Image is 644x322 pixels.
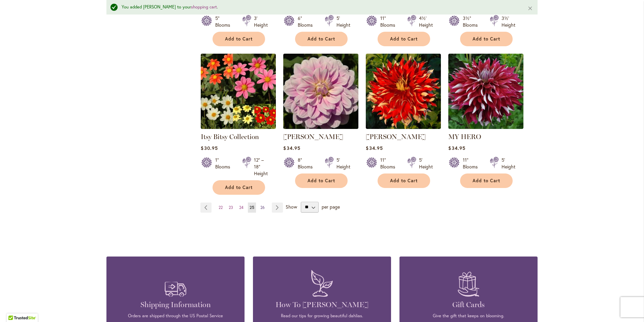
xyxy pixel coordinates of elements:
a: 22 [217,203,224,213]
a: Itsy Bitsy Collection [201,133,259,141]
div: 3' Height [254,15,268,28]
a: 24 [237,203,245,213]
div: 4½' Height [419,15,433,28]
div: 8" Blooms [298,157,317,170]
span: Add to Cart [390,178,418,184]
button: Add to Cart [460,173,513,188]
div: 6" Blooms [298,15,317,28]
span: per page [322,203,340,210]
img: Itsy Bitsy Collection [201,54,276,129]
a: [PERSON_NAME] [366,133,426,141]
span: Add to Cart [225,36,253,42]
div: 11" Blooms [380,157,399,170]
span: Add to Cart [225,185,253,190]
span: 26 [260,205,265,210]
button: Add to Cart [295,173,348,188]
div: 5" Blooms [215,15,234,28]
button: Add to Cart [378,173,430,188]
a: My Hero [448,124,523,130]
span: Add to Cart [390,36,418,42]
p: Orders are shipped through the US Postal Service [117,313,234,319]
div: 12" – 18" Height [254,157,268,177]
iframe: Launch Accessibility Center [5,298,24,317]
div: 11" Blooms [380,15,399,28]
div: You added [PERSON_NAME] to your . [122,4,517,10]
a: Randi Dawn [283,124,358,130]
p: Read our tips for growing beautiful dahlias. [263,313,381,319]
div: 3½" Blooms [463,15,482,28]
span: Add to Cart [308,178,335,184]
a: shopping cart [191,4,217,10]
h4: How To [PERSON_NAME] [263,300,381,310]
div: 11" Blooms [463,157,482,170]
a: 26 [259,203,266,213]
button: Add to Cart [378,32,430,46]
div: 3½' Height [502,15,515,28]
a: [PERSON_NAME] [283,133,343,141]
button: Add to Cart [213,32,265,46]
span: Add to Cart [473,36,500,42]
span: $34.95 [366,145,383,151]
a: Itsy Bitsy Collection [201,124,276,130]
span: 25 [250,205,254,210]
div: 5' Height [502,157,515,170]
span: 24 [239,205,244,210]
h4: Gift Cards [410,300,527,310]
div: 1" Blooms [215,157,234,177]
p: Give the gift that keeps on blooming. [410,313,527,319]
span: 23 [229,205,233,210]
span: Add to Cart [308,36,335,42]
button: Add to Cart [295,32,348,46]
h4: Shipping Information [117,300,234,310]
a: MY HERO [448,133,481,141]
span: Show [286,203,297,210]
span: Add to Cart [473,178,500,184]
span: 22 [219,205,223,210]
div: 5' Height [336,15,350,28]
div: 5' Height [336,157,350,170]
span: $34.95 [283,145,300,151]
a: Nick Sr [366,124,441,130]
img: My Hero [448,54,523,129]
a: 23 [227,203,235,213]
button: Add to Cart [213,180,265,195]
div: 5' Height [419,157,433,170]
button: Add to Cart [460,32,513,46]
span: $34.95 [448,145,465,151]
img: Randi Dawn [283,54,358,129]
img: Nick Sr [366,54,441,129]
span: $30.95 [201,145,218,151]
